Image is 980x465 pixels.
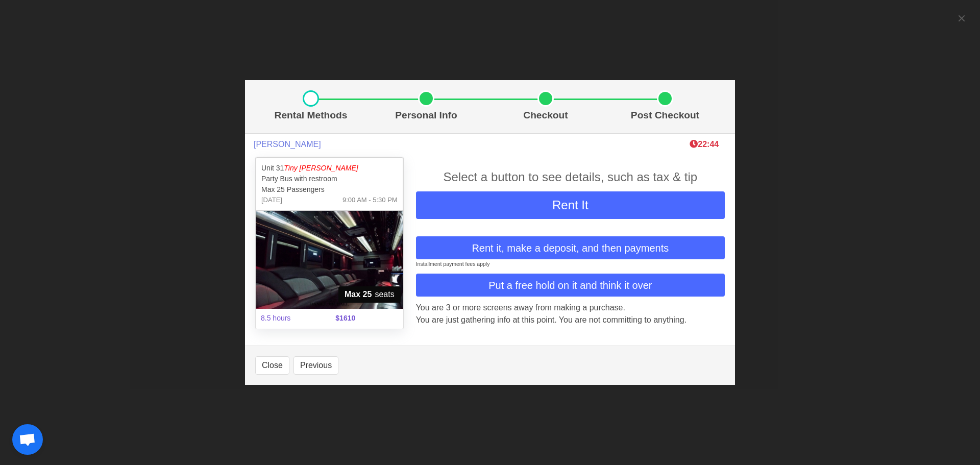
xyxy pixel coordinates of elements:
p: Rental Methods [259,108,362,123]
p: Max 25 Passengers [261,184,398,195]
p: Personal Info [371,108,482,123]
strong: Max 25 [345,288,372,301]
span: Tiny [PERSON_NAME] [284,164,358,172]
img: 31%2002.jpg [256,211,403,309]
span: Put a free hold on it and think it over [488,278,652,293]
span: [PERSON_NAME] [254,139,321,149]
span: [DATE] [261,195,282,205]
p: Checkout [490,108,601,123]
span: Rent It [552,198,589,212]
span: seats [338,286,401,303]
button: Close [255,356,289,375]
button: Put a free hold on it and think it over [416,274,725,297]
small: Installment payment fees apply [416,261,490,267]
span: 9:00 AM - 5:30 PM [342,195,398,205]
div: Select a button to see details, such as tax & tip [416,168,725,186]
p: You are 3 or more screens away from making a purchase. [416,302,725,314]
b: 22:44 [690,140,719,149]
p: You are just gathering info at this point. You are not committing to anything. [416,314,725,326]
span: Rent it, make a deposit, and then payments [472,240,669,256]
button: Previous [293,356,338,375]
div: Open chat [12,424,43,455]
button: Rent it, make a deposit, and then payments [416,236,725,259]
span: 8.5 hours [255,307,329,330]
span: The clock is ticking ⁠— this timer shows how long we'll hold this limo during checkout. If time r... [690,140,719,149]
button: Rent It [416,191,725,219]
p: Unit 31 [261,163,398,174]
p: Party Bus with restroom [261,174,398,184]
p: Post Checkout [609,108,721,123]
